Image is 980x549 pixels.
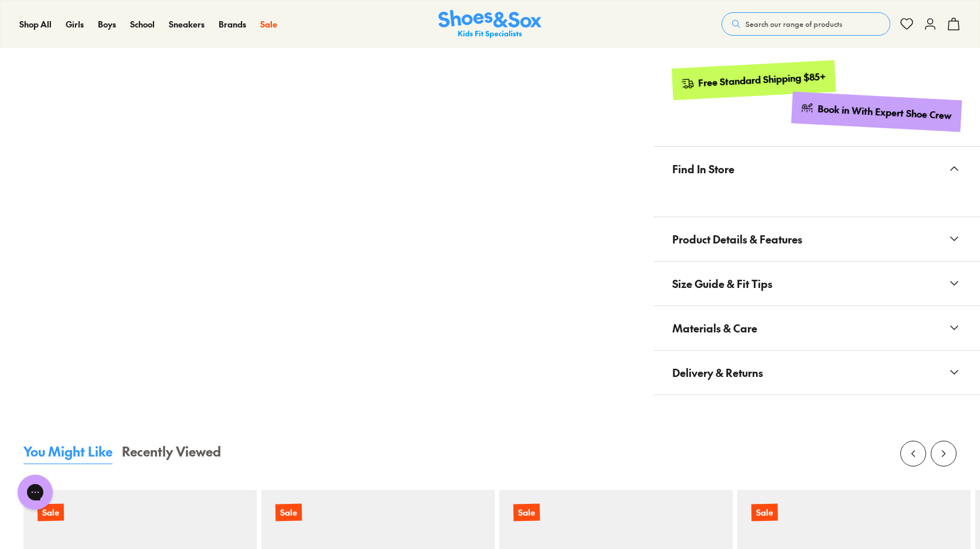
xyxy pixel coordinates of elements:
[23,442,113,464] button: You Might Like
[169,18,205,30] span: Sneakers
[654,306,980,350] button: Materials & Care
[130,18,155,30] span: School
[19,18,52,30] span: Shop All
[260,18,277,30] a: Sale
[697,70,826,89] div: Free Standard Shipping $85+
[672,266,773,301] span: Size Guide & Fit Tips
[513,503,540,521] p: Sale
[19,18,52,30] a: Shop All
[38,503,64,521] p: Sale
[654,351,980,394] button: Delivery & Returns
[818,102,952,122] div: Book in With Expert Shoe Crew
[260,18,277,30] span: Sale
[672,355,763,390] span: Delivery & Returns
[98,18,116,30] a: Boys
[654,262,980,306] button: Size Guide & Fit Tips
[672,222,802,256] span: Product Details & Features
[122,442,221,464] button: Recently Viewed
[438,10,542,39] a: Shoes & Sox
[672,191,961,203] iframe: Find in Store
[672,311,757,345] span: Materials & Care
[654,147,980,191] button: Find In Store
[722,12,890,36] button: Search our range of products
[671,60,835,100] a: Free Standard Shipping $85+
[654,217,980,261] button: Product Details & Features
[751,503,778,521] p: Sale
[169,18,205,30] a: Sneakers
[438,10,542,39] img: SNS_Logo_Responsive.svg
[130,18,155,30] a: School
[219,18,246,30] a: Brands
[66,18,84,30] span: Girls
[746,19,842,29] span: Search our range of products
[12,471,59,514] iframe: Gorgias live chat messenger
[672,152,734,186] span: Find In Store
[66,18,84,30] a: Girls
[275,503,302,521] p: Sale
[98,18,116,30] span: Boys
[791,91,962,132] a: Book in With Expert Shoe Crew
[219,18,246,30] span: Brands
